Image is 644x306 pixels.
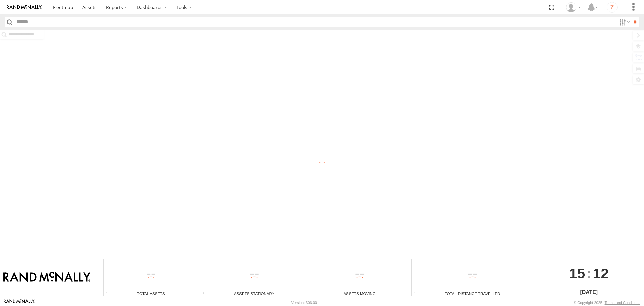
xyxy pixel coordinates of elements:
div: Total Distance Travelled [412,291,534,296]
div: Version: 306.00 [291,301,317,305]
div: © Copyright 2025 - [574,301,640,305]
a: Terms and Conditions [605,301,640,305]
div: Assets Stationary [201,291,308,296]
div: Total number of assets current stationary. [201,291,211,296]
div: Total distance travelled by all assets within specified date range and applied filters [412,291,422,296]
span: 15 [569,259,585,288]
div: : [536,259,642,288]
img: rand-logo.svg [7,5,42,10]
div: David Lowrie [563,2,583,12]
img: Rand McNally [3,272,90,283]
a: Visit our Website [4,299,35,306]
label: Search Filter Options [616,17,631,27]
div: Assets Moving [310,291,409,296]
div: Total Assets [104,291,198,296]
div: [DATE] [536,288,642,296]
span: 12 [593,259,609,288]
i: ? [607,2,618,13]
div: Total number of assets current in transit. [310,291,320,296]
div: Total number of Enabled Assets [104,291,114,296]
